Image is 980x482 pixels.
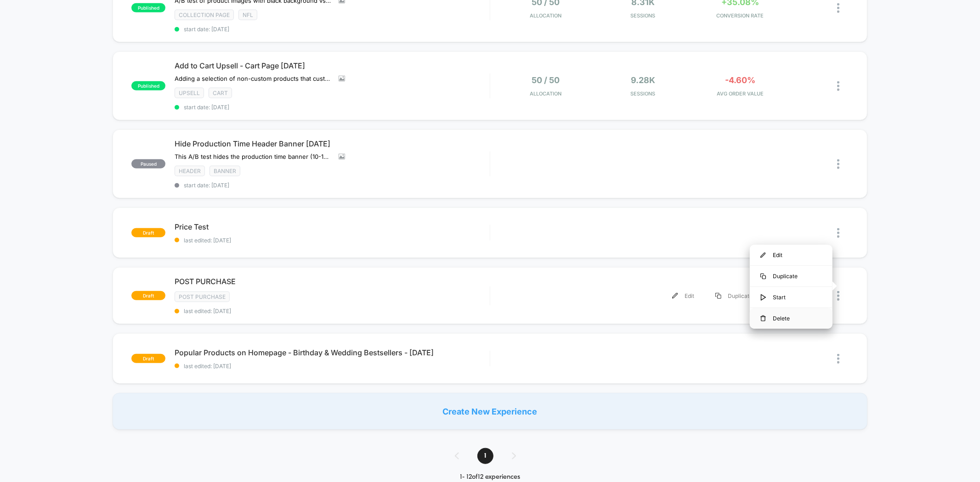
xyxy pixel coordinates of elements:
[175,139,489,148] span: Hide Production Time Header Banner [DATE]
[837,228,839,238] img: close
[175,363,489,370] span: last edited: [DATE]
[131,228,165,237] span: draft
[837,81,839,91] img: close
[750,245,833,265] div: Edit
[113,393,867,430] div: Create New Experience
[837,159,839,169] img: close
[238,10,257,20] span: NFL
[694,90,787,97] span: AVG ORDER VALUE
[210,166,240,176] span: Banner
[209,88,232,98] span: Cart
[131,3,165,12] span: published
[530,90,562,97] span: Allocation
[175,182,489,189] span: start date: [DATE]
[175,166,205,176] span: Header
[175,75,332,82] span: Adding a selection of non-custom products that customers can add to their cart while on the Cart ...
[530,12,562,19] span: Allocation
[725,75,755,85] span: -4.60%
[760,294,766,301] img: menu
[175,222,489,231] span: Price Test
[705,286,763,306] div: Duplicate
[175,348,489,357] span: Popular Products on Homepage - Birthday & Wedding Bestsellers - [DATE]
[175,153,332,160] span: This A/B test hides the production time banner (10-14 days) in the global header of the website. ...
[175,61,489,70] span: Add to Cart Upsell - Cart Page [DATE]
[750,287,833,308] div: Start
[760,252,766,258] img: menu
[694,12,787,19] span: CONVERSION RATE
[175,104,489,111] span: start date: [DATE]
[672,293,678,299] img: menu
[131,354,165,363] span: draft
[175,237,489,244] span: last edited: [DATE]
[760,274,766,279] img: menu
[837,354,839,364] img: close
[532,75,560,85] span: 50 / 50
[477,448,493,464] span: 1
[175,277,489,286] span: POST PURCHASE
[175,88,204,98] span: Upsell
[750,266,833,286] div: Duplicate
[446,473,534,481] div: 1 - 12 of 12 experiences
[131,81,165,90] span: published
[175,10,234,20] span: Collection Page
[175,26,489,33] span: start date: [DATE]
[131,291,165,300] span: draft
[631,75,655,85] span: 9.28k
[662,286,705,306] div: Edit
[597,90,690,97] span: Sessions
[750,308,833,329] div: Delete
[597,12,690,19] span: Sessions
[175,291,230,302] span: Post Purchase
[837,291,839,301] img: close
[760,315,766,322] img: menu
[175,308,489,314] span: last edited: [DATE]
[715,293,721,299] img: menu
[131,159,165,168] span: paused
[837,3,839,13] img: close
